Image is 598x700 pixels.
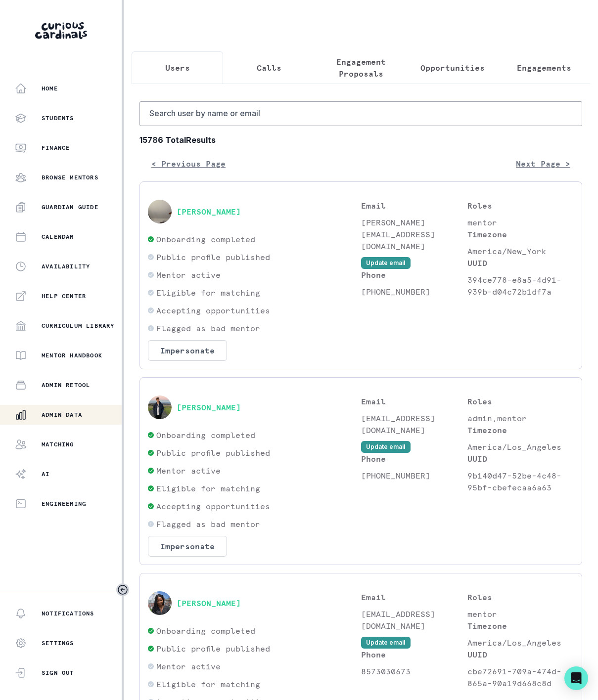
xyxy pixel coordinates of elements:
button: Update email [361,441,411,453]
p: Mentor active [156,269,221,281]
p: Onboarding completed [156,429,255,441]
p: AI [42,470,49,478]
p: [EMAIL_ADDRESS][DOMAIN_NAME] [361,608,467,632]
p: admin,mentor [467,412,574,424]
p: Roles [467,395,574,407]
div: Open Intercom Messenger [564,666,588,690]
p: Phone [361,649,467,660]
p: Settings [42,639,74,647]
button: [PERSON_NAME] [177,207,241,217]
p: Admin Retool [42,381,90,389]
button: [PERSON_NAME] [177,402,241,412]
p: mentor [467,217,574,228]
p: Email [361,200,467,212]
p: UUID [467,257,574,269]
p: Timezone [467,228,574,240]
img: Curious Cardinals Logo [35,22,87,39]
p: Flagged as bad mentor [156,518,260,530]
p: Mentor active [156,465,221,477]
p: Matching [42,440,74,448]
p: Roles [467,591,574,603]
p: America/Los_Angeles [467,637,574,649]
button: [PERSON_NAME] [177,598,241,608]
p: Calls [257,62,281,74]
button: Next Page > [504,154,582,174]
p: Calendar [42,233,74,241]
p: Guardian Guide [42,203,98,211]
p: Eligible for matching [156,482,260,494]
p: Flagged as bad mentor [156,322,260,334]
p: Public profile published [156,643,270,655]
p: Engagements [517,62,571,74]
p: [PHONE_NUMBER] [361,470,467,481]
p: Phone [361,269,467,281]
p: Users [165,62,190,74]
p: Mentor active [156,660,221,672]
p: Home [42,85,58,92]
p: Engineering [42,500,86,508]
p: America/New_York [467,245,574,257]
button: Update email [361,637,411,649]
p: [EMAIL_ADDRESS][DOMAIN_NAME] [361,412,467,436]
p: Timezone [467,424,574,436]
p: Engagement Proposals [323,56,398,80]
p: [PERSON_NAME][EMAIL_ADDRESS][DOMAIN_NAME] [361,217,467,252]
p: cbe72691-709a-474d-865a-90a19d668c8d [467,665,574,689]
p: Finance [42,144,70,152]
p: Roles [467,200,574,212]
p: 394ce778-e8a5-4d91-939b-d04c72b1df7a [467,274,574,298]
p: Browse Mentors [42,174,98,181]
p: Notifications [42,610,94,617]
button: Impersonate [148,340,227,361]
b: 15786 Total Results [139,134,582,146]
p: Email [361,591,467,603]
p: Help Center [42,292,86,300]
p: Phone [361,453,467,465]
button: Toggle sidebar [116,583,129,596]
button: Update email [361,257,411,269]
p: Email [361,395,467,407]
p: 9b140d47-52be-4c48-95bf-cbefecaa6a63 [467,470,574,493]
p: Timezone [467,620,574,632]
p: UUID [467,453,574,465]
p: mentor [467,608,574,620]
p: Public profile published [156,447,270,459]
p: Public profile published [156,251,270,263]
p: Onboarding completed [156,625,255,637]
p: Opportunities [420,62,485,74]
p: Admin Data [42,411,82,419]
button: < Previous Page [139,154,237,174]
button: Impersonate [148,536,227,557]
p: Eligible for matching [156,287,260,299]
p: Students [42,114,74,122]
p: Onboarding completed [156,233,255,245]
p: Curriculum Library [42,322,115,330]
p: Accepting opportunities [156,305,270,316]
p: Eligible for matching [156,678,260,690]
p: Accepting opportunities [156,500,270,512]
p: Availability [42,262,90,270]
p: UUID [467,649,574,660]
p: America/Los_Angeles [467,441,574,453]
p: Mentor Handbook [42,351,102,359]
p: [PHONE_NUMBER] [361,286,467,298]
p: Sign Out [42,669,74,677]
p: 8573030673 [361,665,467,677]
